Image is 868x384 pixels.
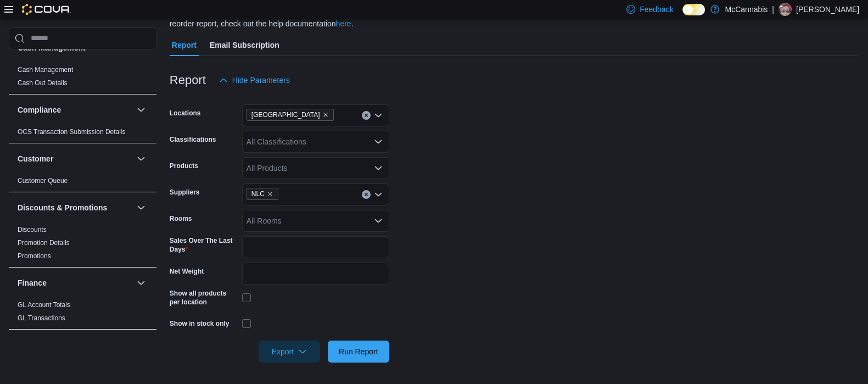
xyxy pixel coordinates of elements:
[18,79,68,87] a: Cash Out Details
[135,152,148,165] button: Customer
[232,75,290,86] span: Hide Parameters
[18,300,70,309] span: GL Account Totals
[18,127,126,136] span: OCS Transaction Submission Details
[322,112,329,118] button: Remove Deer Lake from selection in this group
[247,188,278,200] span: NLC
[251,109,320,120] span: [GEOGRAPHIC_DATA]
[267,191,273,197] button: Remove NLC from selection in this group
[18,128,126,136] a: OCS Transaction Submission Details
[170,236,238,254] label: Sales Over The Last Days
[9,63,156,94] div: Cash Management
[374,164,383,172] button: Open list of options
[210,34,279,56] span: Email Subscription
[9,223,156,267] div: Discounts & Promotions
[18,153,132,164] button: Customer
[18,202,107,213] h3: Discounts & Promotions
[170,267,204,276] label: Net Weight
[18,65,73,74] span: Cash Management
[772,3,774,16] p: |
[170,188,200,197] label: Suppliers
[9,298,156,329] div: Finance
[18,314,65,322] span: GL Transactions
[170,109,201,118] label: Locations
[374,216,383,225] button: Open list of options
[170,319,229,328] label: Show in stock only
[18,66,73,74] a: Cash Management
[135,276,148,290] button: Finance
[18,176,68,185] span: Customer Queue
[339,346,378,357] span: Run Report
[18,104,61,115] h3: Compliance
[265,341,313,363] span: Export
[18,79,68,87] span: Cash Out Details
[18,301,70,309] a: GL Account Totals
[170,162,198,170] label: Products
[135,201,148,214] button: Discounts & Promotions
[374,111,383,120] button: Open list of options
[779,3,792,16] div: Krista Brumsey
[18,225,47,234] span: Discounts
[374,137,383,146] button: Open list of options
[725,3,768,16] p: McCannabis
[215,69,294,91] button: Hide Parameters
[362,190,371,199] button: Clear input
[796,3,859,16] p: [PERSON_NAME]
[251,188,265,199] span: NLC
[328,341,389,363] button: Run Report
[18,202,132,213] button: Discounts & Promotions
[172,34,197,56] span: Report
[18,177,68,185] a: Customer Queue
[682,4,705,15] input: Dark Mode
[9,174,156,192] div: Customer
[18,252,51,260] span: Promotions
[18,239,70,247] a: Promotion Details
[336,19,351,28] a: here
[170,214,192,223] label: Rooms
[640,4,673,15] span: Feedback
[259,341,320,363] button: Export
[135,41,148,54] button: Cash Management
[170,74,206,87] h3: Report
[135,103,148,116] button: Compliance
[362,111,371,120] button: Clear input
[18,226,47,233] a: Discounts
[18,277,47,288] h3: Finance
[18,252,51,260] a: Promotions
[170,135,216,144] label: Classifications
[18,153,53,164] h3: Customer
[18,314,65,322] a: GL Transactions
[22,4,71,15] img: Cova
[9,125,156,143] div: Compliance
[18,277,132,288] button: Finance
[247,109,334,121] span: Deer Lake
[374,190,383,199] button: Open list of options
[170,289,238,307] label: Show all products per location
[18,104,132,115] button: Compliance
[18,238,70,247] span: Promotion Details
